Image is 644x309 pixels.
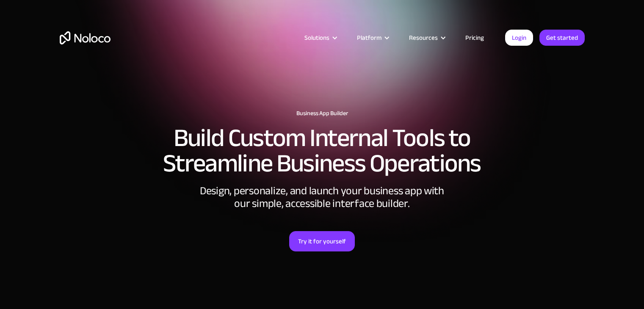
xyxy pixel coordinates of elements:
[539,30,585,46] a: Get started
[60,31,111,44] a: home
[398,32,455,43] div: Resources
[357,32,381,43] div: Platform
[289,231,355,251] a: Try it for yourself
[60,110,585,117] h1: Business App Builder
[505,30,533,46] a: Login
[195,185,449,210] div: Design, personalize, and launch your business app with our simple, accessible interface builder.
[294,32,346,43] div: Solutions
[409,32,438,43] div: Resources
[60,125,585,176] h2: Build Custom Internal Tools to Streamline Business Operations
[455,32,495,43] a: Pricing
[346,32,398,43] div: Platform
[304,32,329,43] div: Solutions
